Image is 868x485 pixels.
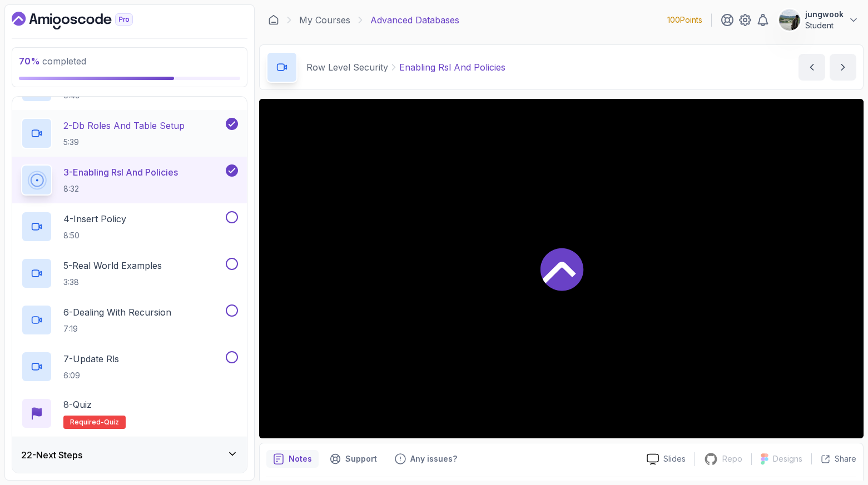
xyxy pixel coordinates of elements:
[21,118,238,149] button: 2-Db Roles And Table Setup5:39
[638,453,695,465] a: Slides
[19,56,86,67] span: completed
[104,418,119,427] span: quiz
[21,351,238,382] button: 7-Update Rls6:09
[830,54,856,81] button: next content
[667,14,702,26] p: 100 Points
[289,453,312,464] p: Notes
[370,13,459,27] p: Advanced Databases
[12,12,158,29] a: Dashboard
[811,453,856,464] button: Share
[21,304,238,336] button: 6-Dealing With Recursion7:19
[778,9,859,31] button: user profile imagejungwookStudent
[410,453,457,464] p: Any issues?
[63,259,162,272] p: 5 - Real World Examples
[798,54,825,81] button: previous content
[268,14,279,26] a: Dashboard
[21,164,238,196] button: 3-Enabling Rsl And Policies8:32
[21,398,238,429] button: 8-QuizRequired-quiz
[835,453,856,464] p: Share
[63,230,126,241] p: 8:50
[299,13,350,27] a: My Courses
[805,20,844,31] p: Student
[70,418,104,427] span: Required-
[21,211,238,242] button: 4-Insert Policy8:50
[663,453,686,464] p: Slides
[805,9,844,20] p: jungwook
[21,448,82,462] h3: 22 - Next Steps
[399,61,505,74] p: Enabling Rsl And Policies
[323,450,384,468] button: Support button
[63,323,171,334] p: 7:19
[21,258,238,289] button: 5-Real World Examples3:38
[63,212,126,226] p: 4 - Insert Policy
[345,453,377,464] p: Support
[63,119,185,132] p: 2 - Db Roles And Table Setup
[779,9,800,31] img: user profile image
[63,166,178,179] p: 3 - Enabling Rsl And Policies
[12,437,247,473] button: 22-Next Steps
[63,277,162,288] p: 3:38
[306,61,388,74] p: Row Level Security
[63,370,119,381] p: 6:09
[63,352,119,366] p: 7 - Update Rls
[266,450,319,468] button: notes button
[388,450,464,468] button: Feedback button
[63,137,185,148] p: 5:39
[63,183,178,194] p: 8:32
[63,398,92,411] p: 8 - Quiz
[773,453,802,464] p: Designs
[19,56,40,67] span: 70 %
[722,453,742,464] p: Repo
[63,306,171,319] p: 6 - Dealing With Recursion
